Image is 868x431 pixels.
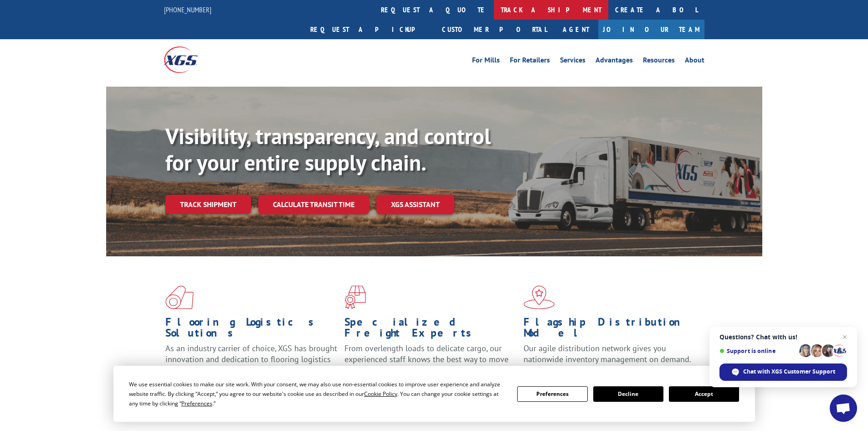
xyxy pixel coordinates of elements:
[685,57,704,67] a: About
[596,57,633,67] a: Advantages
[376,195,454,214] a: XGS ASSISTANT
[517,386,587,402] button: Preferences
[165,122,491,177] b: Visibility, transparency, and control for your entire supply chain.
[598,20,704,39] a: Join Our Team
[593,386,663,402] button: Decline
[181,400,212,407] span: Preferences
[524,343,691,364] span: Our agile distribution network gives you nationwide inventory management on demand.
[524,286,555,309] img: xgs-icon-flagship-distribution-model-red
[129,379,506,408] div: We use essential cookies to make our site work. With your consent, we may also use non-essential ...
[524,317,696,343] h1: Flagship Distribution Model
[839,332,850,343] span: Close chat
[165,317,338,343] h1: Flooring Logistics Solutions
[643,57,675,67] a: Resources
[435,20,554,39] a: Customer Portal
[554,20,598,39] a: Agent
[510,57,550,67] a: For Retailers
[743,368,835,376] span: Chat with XGS Customer Support
[344,286,366,309] img: xgs-icon-focused-on-flooring-red
[113,366,755,422] div: Cookie Consent Prompt
[669,386,739,402] button: Accept
[165,343,337,375] span: As an industry carrier of choice, XGS has brought innovation and dedication to flooring logistics...
[560,57,586,67] a: Services
[719,348,796,354] span: Support is online
[258,195,369,214] a: Calculate transit time
[719,363,847,381] div: Chat with XGS Customer Support
[719,333,847,341] span: Questions? Chat with us!
[344,343,517,384] p: From overlength loads to delicate cargo, our experienced staff knows the best way to move your fr...
[303,20,435,39] a: Request a pickup
[364,390,397,398] span: Cookie Policy
[472,57,500,67] a: For Mills
[344,317,517,343] h1: Specialized Freight Experts
[830,395,857,422] div: Open chat
[164,5,211,14] a: [PHONE_NUMBER]
[165,286,194,309] img: xgs-icon-total-supply-chain-intelligence-red
[165,195,251,214] a: Track shipment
